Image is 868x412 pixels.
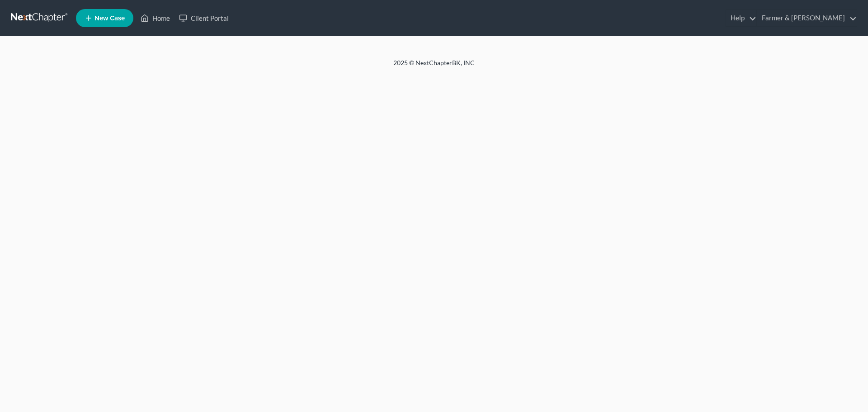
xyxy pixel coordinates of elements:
[175,10,233,26] a: Client Portal
[176,58,692,75] div: 2025 © NextChapterBK, INC
[76,9,133,27] new-legal-case-button: New Case
[757,10,857,26] a: Farmer & [PERSON_NAME]
[136,10,175,26] a: Home
[726,10,756,26] a: Help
